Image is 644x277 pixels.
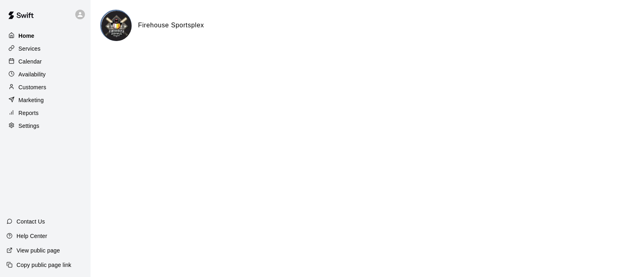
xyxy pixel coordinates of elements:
[17,246,60,254] p: View public page
[19,122,39,130] p: Settings
[6,55,84,68] a: Calendar
[6,30,84,42] a: Home
[6,68,84,80] a: Availability
[6,120,84,132] a: Settings
[6,94,84,106] a: Marketing
[19,32,35,40] p: Home
[6,107,84,119] a: Reports
[19,45,41,53] p: Services
[138,20,204,31] h6: Firehouse Sportsplex
[6,81,84,93] a: Customers
[17,261,71,269] p: Copy public page link
[19,83,46,91] p: Customers
[17,232,47,240] p: Help Center
[19,109,39,117] p: Reports
[19,57,42,66] p: Calendar
[19,96,44,104] p: Marketing
[19,70,46,78] p: Availability
[17,217,45,226] p: Contact Us
[101,11,132,41] img: Firehouse Sportsplex logo
[6,43,84,55] a: Services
